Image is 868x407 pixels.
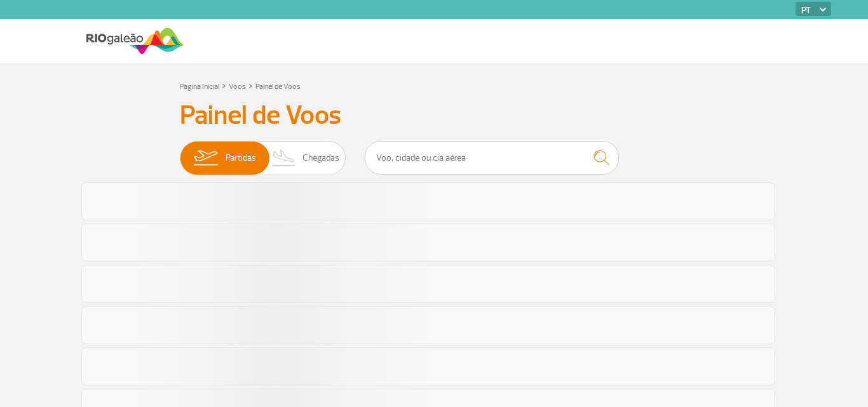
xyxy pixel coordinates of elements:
[226,142,256,175] span: Partidas
[248,78,253,93] a: >
[265,142,302,175] img: slider-desembarque
[180,82,219,91] a: Página Inicial
[255,82,301,91] a: Painel de Voos
[365,141,619,175] input: Voo, cidade ou cia aérea
[186,142,226,175] img: slider-embarque
[229,82,246,91] a: Voos
[222,78,226,93] a: >
[180,100,688,131] h3: Painel de Voos
[302,142,339,175] span: Chegadas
